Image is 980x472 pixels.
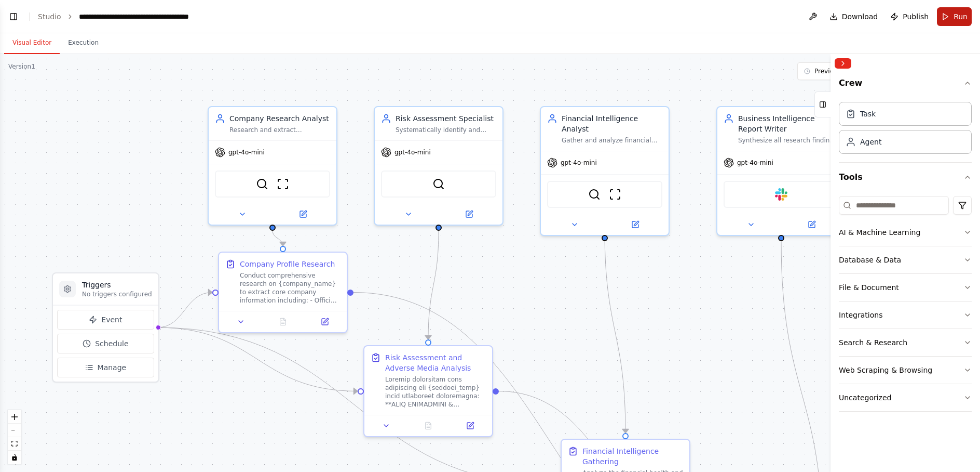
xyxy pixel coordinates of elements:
[839,98,972,162] div: Crew
[825,7,882,26] button: Download
[839,227,920,238] div: AI & Machine Learning
[562,136,662,145] div: Gather and analyze financial information about {company_name}, including revenue data, funding hi...
[839,301,972,329] button: Integrations
[860,137,881,147] div: Agent
[775,188,787,201] img: Slack
[396,126,496,134] div: Systematically identify and assess potential risks for {company_name} using structured risk categ...
[57,334,154,353] button: Schedule
[267,231,288,246] g: Edge from 1936e686-c0ba-4e4b-838e-d70985945f08 to 88acca0f-31e6-4897-9238-c92452424e94
[60,32,107,54] button: Execution
[835,58,851,69] button: Collapse right sidebar
[737,159,773,167] span: gpt-4o-mini
[423,231,444,339] g: Edge from 25a05430-e99d-4879-8b9c-79bb0c3ccf75 to 53328e6e-bfcb-46b8-bd2f-bc1c91485748
[38,12,61,21] a: Studio
[38,11,226,22] nav: breadcrumb
[606,218,664,231] button: Open in side panel
[240,259,335,269] div: Company Profile Research
[8,451,21,464] button: toggle interactivity
[839,337,907,348] div: Search & Research
[274,208,332,220] button: Open in side panel
[52,272,159,383] div: TriggersNo triggers configuredEventScheduleManage
[157,287,212,333] g: Edge from triggers to 88acca0f-31e6-4897-9238-c92452424e94
[716,106,846,236] div: Business Intelligence Report WriterSynthesize all research findings about {company_name} into a c...
[8,410,21,464] div: React Flow controls
[157,322,358,397] g: Edge from triggers to 53328e6e-bfcb-46b8-bd2f-bc1c91485748
[582,446,683,467] div: Financial Intelligence Gathering
[814,67,876,75] span: Previous executions
[95,338,128,349] span: Schedule
[588,188,601,201] img: SerperDevTool
[240,271,341,305] div: Conduct comprehensive research on {company_name} to extract core company information including: -...
[440,208,498,220] button: Open in side panel
[307,316,343,328] button: Open in side panel
[561,159,597,167] span: gpt-4o-mini
[385,375,486,409] div: Loremip dolorsitam cons adipiscing eli {seddoei_temp} incid utlaboreet doloremagna: **ALIQ ENIMAD...
[839,392,891,403] div: Uncategorized
[101,314,122,325] span: Event
[797,62,922,80] button: Previous executions
[839,310,882,320] div: Integrations
[954,11,968,22] span: Run
[385,352,486,373] div: Risk Assessment and Adverse Media Analysis
[363,345,493,437] div: Risk Assessment and Adverse Media AnalysisLoremip dolorsitam cons adipiscing eli {seddoei_temp} i...
[839,73,972,98] button: Crew
[82,290,152,298] p: No triggers configured
[562,113,662,134] div: Financial Intelligence Analyst
[57,310,154,330] button: Event
[860,109,876,119] div: Task
[57,358,154,377] button: Manage
[842,11,878,22] span: Download
[396,113,496,124] div: Risk Assessment Specialist
[8,424,21,437] button: zoom out
[208,106,337,226] div: Company Research AnalystResearch and extract comprehensive company profile information for {compa...
[839,384,972,411] button: Uncategorized
[218,252,348,333] div: Company Profile ResearchConduct comprehensive research on {company_name} to extract core company ...
[782,218,841,231] button: Open in side panel
[374,106,503,226] div: Risk Assessment SpecialistSystematically identify and assess potential risks for {company_name} u...
[8,437,21,451] button: fit view
[6,9,21,24] button: Show left sidebar
[839,163,972,192] button: Tools
[432,178,445,190] img: SerperDevTool
[261,316,305,328] button: No output available
[229,113,330,124] div: Company Research Analyst
[229,126,330,134] div: Research and extract comprehensive company profile information for {company_name}, including basi...
[839,255,901,265] div: Database & Data
[277,178,289,190] img: ScrapeWebsiteTool
[839,357,972,384] button: Web Scraping & Browsing
[839,329,972,356] button: Search & Research
[839,282,899,293] div: File & Document
[540,106,670,236] div: Financial Intelligence AnalystGather and analyze financial information about {company_name}, incl...
[609,188,621,201] img: ScrapeWebsiteTool
[256,178,268,190] img: SerperDevTool
[8,410,21,424] button: zoom in
[937,7,972,26] button: Run
[228,148,265,156] span: gpt-4o-mini
[98,362,127,373] span: Manage
[4,32,60,54] button: Visual Editor
[406,419,451,432] button: No output available
[839,192,972,420] div: Tools
[600,231,631,433] g: Edge from 81bbdca2-f128-4880-b19b-3a44d3475daa to 2649f4e7-8b9e-49eb-a6c8-98884a99f5a9
[839,246,972,273] button: Database & Data
[738,113,839,134] div: Business Intelligence Report Writer
[82,280,152,290] h3: Triggers
[738,136,839,145] div: Synthesize all research findings about {company_name} into a comprehensive, well-structured Busin...
[839,365,932,375] div: Web Scraping & Browsing
[886,7,933,26] button: Publish
[8,62,35,71] div: Version 1
[394,148,431,156] span: gpt-4o-mini
[839,219,972,246] button: AI & Machine Learning
[452,419,488,432] button: Open in side panel
[903,11,929,22] span: Publish
[826,54,835,472] button: Toggle Sidebar
[839,274,972,301] button: File & Document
